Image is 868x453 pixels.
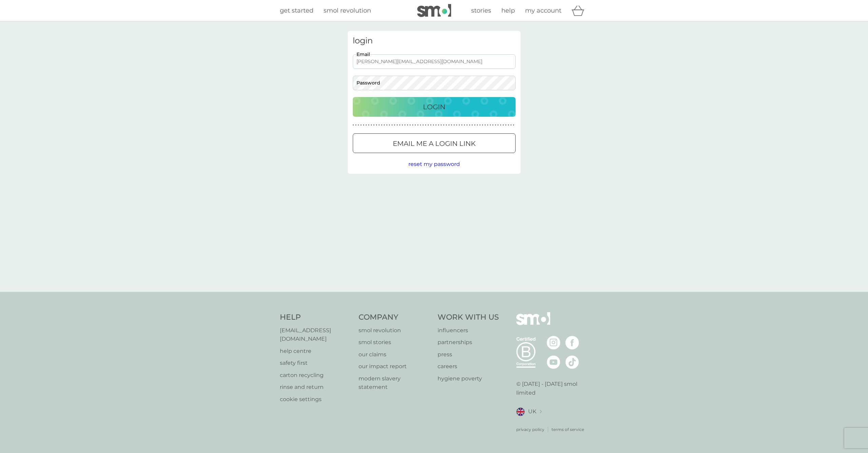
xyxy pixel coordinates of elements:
[373,124,375,127] p: ●
[454,124,455,127] p: ●
[389,124,390,127] p: ●
[368,124,369,127] p: ●
[438,350,499,359] a: press
[540,410,542,414] img: select a new location
[451,124,452,127] p: ●
[408,161,460,167] span: reset my password
[280,312,352,323] h4: Help
[353,97,516,117] button: Login
[469,124,470,127] p: ●
[528,407,536,416] span: UK
[393,138,476,149] p: Email me a login link
[438,124,439,127] p: ●
[466,124,468,127] p: ●
[417,4,451,17] img: smol
[379,124,380,127] p: ●
[492,124,494,127] p: ●
[422,124,424,127] p: ●
[280,395,352,404] a: cookie settings
[471,124,473,127] p: ●
[394,124,396,127] p: ●
[407,124,408,127] p: ●
[359,350,431,359] a: our claims
[516,408,525,416] img: UK flag
[484,124,486,127] p: ●
[565,355,579,369] img: visit the smol Tiktok page
[359,338,431,347] a: smol stories
[448,124,450,127] p: ●
[510,124,512,127] p: ●
[552,426,584,433] a: terms of service
[503,124,504,127] p: ●
[438,362,499,371] a: careers
[525,7,561,14] span: my account
[359,326,431,335] p: smol revolution
[402,124,403,127] p: ●
[428,124,429,127] p: ●
[280,371,352,380] a: carton recycling
[446,124,447,127] p: ●
[420,124,421,127] p: ●
[438,312,499,323] h4: Work With Us
[505,124,506,127] p: ●
[381,124,382,127] p: ●
[516,426,544,433] p: privacy policy
[280,7,313,14] span: get started
[443,124,444,127] p: ●
[495,124,496,127] p: ●
[280,383,352,392] a: rinse and return
[501,6,515,16] a: help
[516,380,589,397] p: © [DATE] - [DATE] smol limited
[490,124,491,127] p: ●
[391,124,393,127] p: ●
[412,124,413,127] p: ●
[438,374,499,383] a: hygiene poverty
[436,124,437,127] p: ●
[438,338,499,347] p: partnerships
[280,326,352,343] a: [EMAIL_ADDRESS][DOMAIN_NAME]
[359,362,431,371] a: our impact report
[487,124,488,127] p: ●
[461,124,463,127] p: ●
[423,101,445,112] p: Login
[376,124,377,127] p: ●
[280,347,352,356] a: help centre
[525,6,561,16] a: my account
[479,124,481,127] p: ●
[438,326,499,335] a: influencers
[280,359,352,367] a: safety first
[572,4,589,17] div: basket
[358,124,359,127] p: ●
[371,124,372,127] p: ●
[477,124,478,127] p: ●
[516,312,550,335] img: smol
[565,336,579,350] img: visit the smol Facebook page
[433,124,434,127] p: ●
[408,160,460,169] button: reset my password
[324,6,371,16] a: smol revolution
[459,124,460,127] p: ●
[547,355,560,369] img: visit the smol Youtube page
[359,374,431,392] a: modern slavery statement
[353,124,354,127] p: ●
[397,124,398,127] p: ●
[366,124,367,127] p: ●
[409,124,411,127] p: ●
[498,124,499,127] p: ●
[355,124,356,127] p: ●
[464,124,465,127] p: ●
[471,7,491,14] span: stories
[353,36,516,46] h3: login
[363,124,364,127] p: ●
[384,124,385,127] p: ●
